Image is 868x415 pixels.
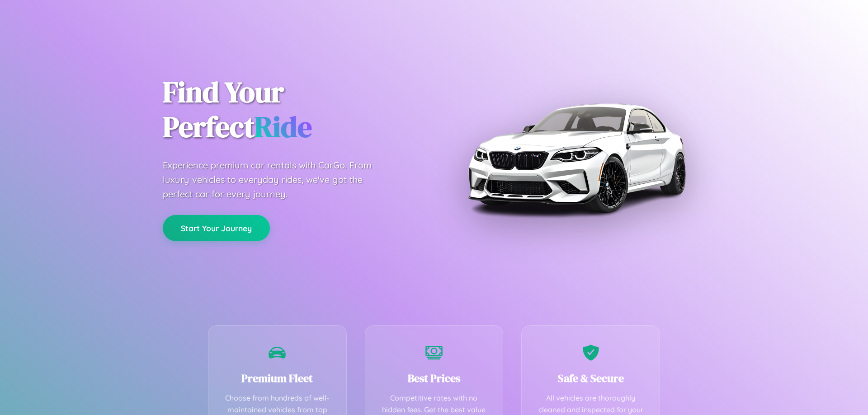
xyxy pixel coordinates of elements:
[163,215,270,241] button: Start Your Journey
[379,371,490,386] h3: Best Prices
[222,371,333,386] h3: Premium Fleet
[163,158,389,201] p: Experience premium car rentals with CarGo. From luxury vehicles to everyday rides, we've got the ...
[163,75,420,145] h1: Find Your Perfect
[463,45,689,271] img: Premium BMW car rental vehicle
[535,371,646,386] h3: Safe & Secure
[255,107,312,146] span: Ride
